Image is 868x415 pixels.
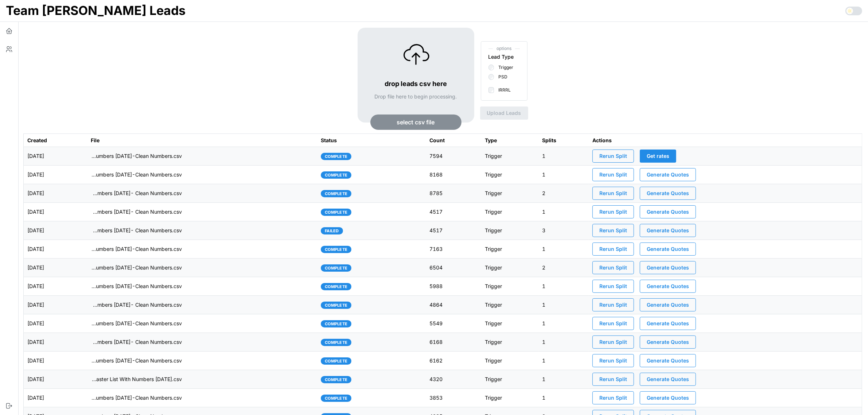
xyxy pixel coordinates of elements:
[481,221,538,240] td: Trigger
[426,370,481,389] td: 4320
[647,392,689,404] span: Generate Quotes
[599,336,627,348] span: Rerun Split
[325,395,347,402] span: complete
[87,133,318,147] th: File
[489,45,520,52] span: options
[592,336,634,349] button: Rerun Split
[592,150,634,163] button: Rerun Split
[640,261,696,274] button: Generate Quotes
[24,259,87,277] td: [DATE]
[24,203,87,221] td: [DATE]
[91,320,182,327] p: imports/[PERSON_NAME]/1753974580802-TU Master List With Numbers [DATE]-Clean Numbers.csv
[640,336,696,349] button: Generate Quotes
[426,389,481,407] td: 3853
[481,352,538,370] td: Trigger
[592,261,634,274] button: Rerun Split
[592,168,634,181] button: Rerun Split
[481,147,538,166] td: Trigger
[647,354,689,367] span: Generate Quotes
[592,243,634,256] button: Rerun Split
[325,376,347,383] span: complete
[640,298,696,311] button: Generate Quotes
[640,150,676,163] button: Get rates
[426,314,481,333] td: 5549
[494,74,508,80] label: PSD
[647,336,689,348] span: Generate Quotes
[24,370,87,389] td: [DATE]
[426,352,481,370] td: 6162
[640,224,696,237] button: Generate Quotes
[599,243,627,255] span: Rerun Split
[647,373,689,385] span: Generate Quotes
[481,314,538,333] td: Trigger
[647,206,689,218] span: Generate Quotes
[325,228,339,234] span: failed
[647,168,689,181] span: Generate Quotes
[647,243,689,255] span: Generate Quotes
[91,357,182,364] p: imports/[PERSON_NAME]/1753800174955-TU Master List With Numbers [DATE]-Clean Numbers.csv
[91,301,182,309] p: imports/[PERSON_NAME]/1754056760519-TU Master List With Numbers [DATE]- Clean Numbers.csv
[91,338,182,346] p: imports/[PERSON_NAME]/1753890125848-TU Master List With Numbers [DATE]- Clean Numbers.csv
[599,168,627,181] span: Rerun Split
[24,133,87,147] th: Created
[91,171,182,178] p: imports/[PERSON_NAME]/1754914923095-TU Master List With Numbers [DATE]-Clean Numbers.csv
[640,187,696,200] button: Generate Quotes
[640,354,696,367] button: Generate Quotes
[481,277,538,296] td: Trigger
[599,317,627,330] span: Rerun Split
[91,227,182,234] p: imports/[PERSON_NAME]/1754575984194-TU Master List With Numbers [DATE]- Clean Numbers.csv
[481,389,538,407] td: Trigger
[325,246,347,253] span: complete
[426,147,481,166] td: 7594
[426,333,481,352] td: 6168
[325,172,347,178] span: complete
[647,187,689,199] span: Generate Quotes
[91,208,182,216] p: imports/[PERSON_NAME]/1754582456659-TU Master List With Numbers [DATE]- Clean Numbers.csv
[24,333,87,352] td: [DATE]
[397,115,435,129] span: select csv file
[24,277,87,296] td: [DATE]
[481,240,538,259] td: Trigger
[640,243,696,256] button: Generate Quotes
[487,107,521,119] span: Upload Leads
[647,261,689,274] span: Generate Quotes
[538,259,589,277] td: 2
[538,203,589,221] td: 1
[24,240,87,259] td: [DATE]
[24,314,87,333] td: [DATE]
[24,389,87,407] td: [DATE]
[481,166,538,184] td: Trigger
[647,299,689,311] span: Generate Quotes
[426,221,481,240] td: 4517
[91,394,182,402] p: imports/[PERSON_NAME]/1753450852217-TU Master List With Numbers [DATE]-Clean Numbers.csv
[325,339,347,346] span: complete
[647,224,689,237] span: Generate Quotes
[538,333,589,352] td: 1
[370,115,462,130] button: select csv file
[325,265,347,271] span: complete
[494,65,514,70] label: Trigger
[325,358,347,364] span: complete
[426,203,481,221] td: 4517
[592,187,634,200] button: Rerun Split
[481,296,538,314] td: Trigger
[426,166,481,184] td: 8168
[640,205,696,218] button: Generate Quotes
[481,259,538,277] td: Trigger
[481,133,538,147] th: Type
[592,280,634,293] button: Rerun Split
[538,370,589,389] td: 1
[24,352,87,370] td: [DATE]
[426,240,481,259] td: 7163
[592,205,634,218] button: Rerun Split
[317,133,426,147] th: Status
[426,259,481,277] td: 6504
[489,53,514,61] div: Lead Type
[640,391,696,404] button: Generate Quotes
[599,373,627,385] span: Rerun Split
[91,376,182,383] p: imports/[PERSON_NAME]/1753716201962-TU Master List With Numbers [DATE].csv
[91,152,182,160] p: imports/[PERSON_NAME]/1755002477184-TU Master List With Numbers [DATE]-Clean Numbers.csv
[6,3,186,19] h1: Team [PERSON_NAME] Leads
[538,221,589,240] td: 3
[640,168,696,181] button: Generate Quotes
